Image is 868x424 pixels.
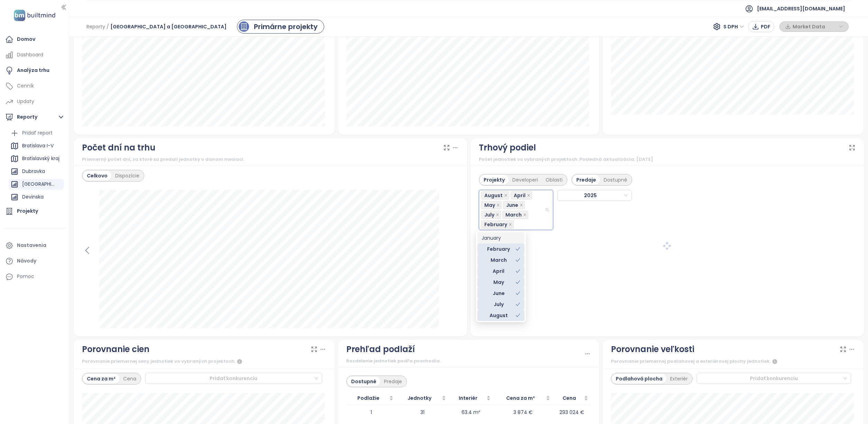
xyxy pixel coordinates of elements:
div: Devinska [9,192,64,203]
div: Porovnanie priemernej ceny jednotiek vo vybraných projektoch. [82,358,327,366]
div: Projekty [480,175,509,185]
div: May [482,278,515,286]
div: Porovnanie priemernej podlahovej a exteriérovej plochy jednotiek. [611,358,856,366]
td: 3 874 € [493,405,553,420]
span: check [515,302,520,307]
td: 63.4 m² [449,405,493,420]
div: [GEOGRAPHIC_DATA] a [GEOGRAPHIC_DATA] [9,179,64,190]
button: PDF [748,21,774,32]
span: Podlažie [349,394,388,402]
div: February [482,245,515,253]
div: Bratislava I-V [9,140,64,151]
th: Jednotky [396,391,449,405]
div: Pridať report [22,129,53,137]
span: Reporty [86,20,105,33]
span: February [481,220,514,229]
div: Návody [17,257,36,265]
div: April [477,266,524,277]
th: Interiér [449,391,493,405]
span: close [496,213,499,216]
span: February [484,221,507,228]
div: Pomoc [3,270,65,284]
div: [GEOGRAPHIC_DATA] a [GEOGRAPHIC_DATA] [22,180,55,188]
span: check [515,291,520,296]
span: check [515,313,520,318]
a: primary [237,20,324,34]
div: Pridať report [9,128,64,139]
img: logo [12,8,57,22]
span: Interiér [451,394,485,402]
span: close [527,194,530,197]
span: close [523,213,527,216]
div: Dashboard [17,50,43,59]
div: Celkovo [83,171,111,181]
div: Primárne projekty [254,21,318,32]
div: Bratislava I-V [22,141,54,150]
a: Analýza trhu [3,64,65,77]
div: June [482,289,515,297]
span: June [506,201,518,209]
div: March [477,255,524,266]
span: August [484,192,503,199]
div: February [477,243,524,255]
div: Updaty [17,97,34,106]
span: [GEOGRAPHIC_DATA] a [GEOGRAPHIC_DATA] [110,20,227,33]
span: check [515,269,520,274]
div: Cenník [17,82,34,90]
div: Porovnanie cien [82,343,149,356]
div: Analýza trhu [17,66,49,75]
div: August [482,312,515,319]
a: Nastavenia [3,239,65,252]
div: June [477,288,524,299]
a: Projekty [3,204,65,218]
span: Cena [556,394,583,402]
div: Developeri [509,175,542,185]
span: March [502,211,528,219]
td: 31 [396,405,449,420]
div: Dubravka [9,166,64,177]
a: Návody [3,254,65,268]
div: Dostupné [347,377,380,386]
div: Pomoc [17,272,34,281]
span: March [505,211,522,219]
span: July [484,211,494,219]
div: July [482,301,515,308]
span: June [503,201,525,209]
span: S DPH [723,21,744,32]
span: check [515,258,520,262]
div: Počet jednotiek vo vybraných projektoch. Posledná aktualizácia: [DATE] [479,156,856,163]
span: close [520,203,523,207]
span: close [496,203,500,207]
span: / [107,20,109,33]
th: Cena [553,391,591,405]
span: check [515,280,520,285]
div: Rozdelenie jednotiek podľa poschodia. [346,358,584,365]
span: 2025 [560,190,628,201]
td: 293 024 € [553,405,591,420]
span: Cena za m² [496,394,545,402]
div: Exteriér [666,374,692,384]
th: Cena za m² [493,391,553,405]
div: August [477,310,524,321]
div: May [477,277,524,288]
span: May [481,201,502,209]
span: April [514,192,526,199]
div: Dostupné [600,175,631,185]
span: May [484,201,495,209]
div: January [482,234,520,242]
div: January [477,232,524,243]
div: Trhový podiel [479,141,536,154]
span: Market Data [793,21,837,32]
div: Podlahová plocha [612,374,666,384]
div: Predaje [380,377,406,386]
a: Updaty [3,95,65,109]
div: Bratislavský kraj [22,154,60,163]
span: August [481,191,509,200]
span: close [509,223,512,226]
span: close [504,194,508,197]
button: Reporty [3,110,65,124]
div: Priemerný počet dní, za ktoré sa predali jednotky v danom mesiaci. [82,156,459,163]
div: Počet dní na trhu [82,141,155,154]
